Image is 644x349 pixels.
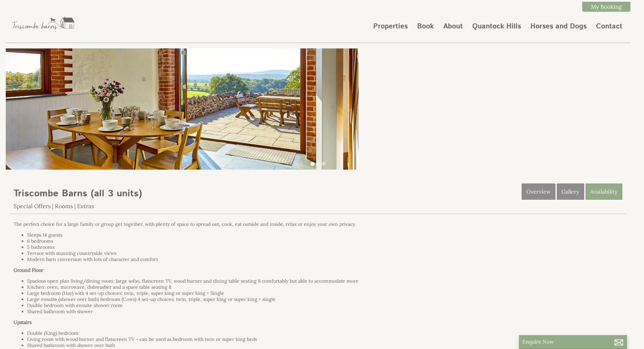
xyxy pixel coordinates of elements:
[522,339,624,345] p: Enquire Now
[14,319,31,325] strong: Upstairs
[55,202,73,210] a: Rooms
[27,232,417,238] li: Sleeps 14 guests
[27,284,417,290] li: Kitchen: oven, microwave, dishwasher and a spare table seating 8
[586,183,622,200] a: Availability
[9,11,77,35] img: Triscombe Barns
[373,21,408,31] a: Properties
[472,21,521,31] a: Quantock Hills
[27,290,417,296] li: Large bedroom (Hay) with 4 set-up choices: twin, triple, super king or super king + Single
[557,183,584,200] a: Gallery
[27,296,417,302] li: Large ensuite (shower over bath) bedroom (Cows) 4 set-up choices: twin, triple, super king or sup...
[27,330,417,336] li: Double (King) bedroom
[27,238,417,244] li: 6 bedrooms
[27,302,417,308] li: Double bedroom with ensuite shower room
[14,187,142,200] a: Triscombe Barns (all 3 units)
[417,21,434,31] a: Book
[14,202,51,210] a: Special Offers
[14,221,417,227] p: The perfect choice for a large family or group get together, with plenty of space to spread out, ...
[27,278,417,284] li: Spacious open plan living/dining room: large sofas, flatscreen TV, wood burner and dining table s...
[582,2,630,12] a: My Booking
[27,256,417,262] li: Modern barn conversion with lots of character and comfort
[27,308,417,314] li: Shared bathroom with shower
[27,244,417,250] li: 5 bathrooms
[27,250,417,256] li: Terrace with stunning countryside views
[77,202,94,210] a: Extras
[443,21,463,31] a: About
[14,267,43,273] strong: Ground Floor
[522,183,555,200] a: Overview
[27,336,417,342] li: Living room with wood burner and flatscreen TV - can be used as bedroom with twin or super king beds
[27,342,417,348] li: Shared bathroom with shower over bath
[530,21,587,31] a: Horses and Dogs
[596,21,622,31] a: Contact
